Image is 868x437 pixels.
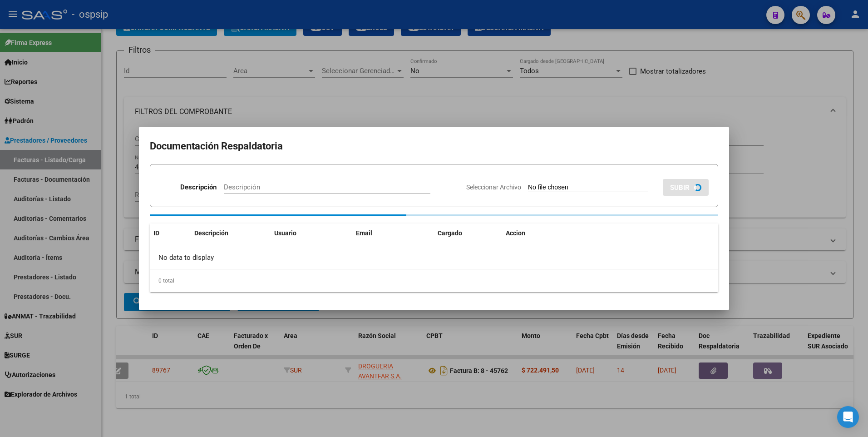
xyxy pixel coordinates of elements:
datatable-header-cell: Email [352,223,434,243]
span: ID [153,229,159,237]
span: Usuario [274,229,296,237]
span: Cargado [438,229,462,237]
span: SUBIR [670,184,690,192]
div: Open Intercom Messenger [837,406,859,428]
h2: Documentación Respaldatoria [150,138,718,155]
button: SUBIR [663,179,709,196]
div: No data to display [150,246,547,269]
span: Email [356,229,372,237]
div: 0 total [150,269,718,292]
span: Accion [506,229,525,237]
datatable-header-cell: ID [150,223,191,243]
datatable-header-cell: Cargado [434,223,502,243]
span: Descripción [194,229,228,237]
datatable-header-cell: Usuario [271,223,352,243]
datatable-header-cell: Descripción [191,223,271,243]
p: Descripción [180,182,217,193]
datatable-header-cell: Accion [502,223,547,243]
span: Seleccionar Archivo [466,184,521,191]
